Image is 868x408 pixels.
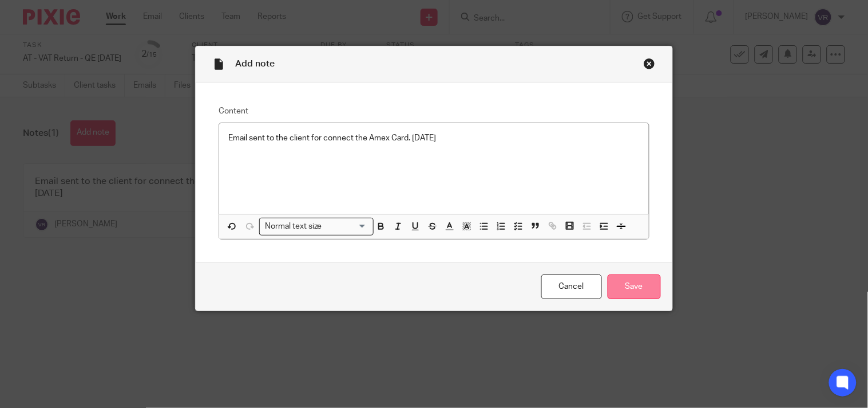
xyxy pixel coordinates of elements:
input: Save [608,274,661,299]
span: Normal text size [262,221,324,233]
a: Cancel [541,274,602,299]
label: Content [219,105,649,117]
input: Search for option [326,221,367,233]
div: Close this dialog window [644,58,655,69]
div: Search for option [259,218,374,236]
span: Add note [235,59,275,68]
p: Email sent to the client for connect the Amex Card. [DATE] [228,132,639,144]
